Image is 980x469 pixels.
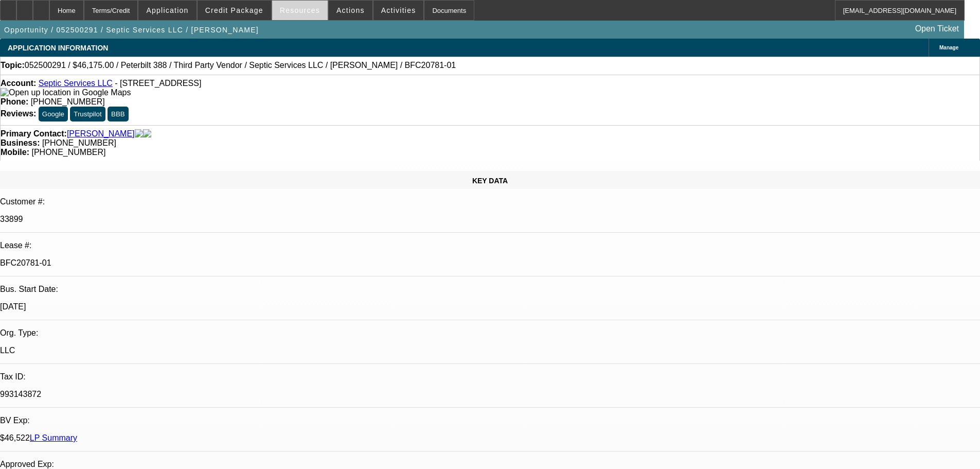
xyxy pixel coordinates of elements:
[39,79,113,88] a: Septic Services LLC
[115,79,201,88] span: - [STREET_ADDRESS]
[4,26,259,34] span: Opportunity / 052500291 / Septic Services LLC / [PERSON_NAME]
[1,129,67,138] strong: Primary Contact:
[1,97,28,106] strong: Phone:
[143,129,151,138] img: linkedin-icon.png
[42,138,116,147] span: [PHONE_NUMBER]
[67,129,135,138] a: [PERSON_NAME]
[381,6,416,14] span: Activities
[146,6,188,14] span: Application
[30,433,77,442] a: LP Summary
[198,1,271,20] button: Credit Package
[373,1,424,20] button: Activities
[1,138,40,147] strong: Business:
[205,6,263,14] span: Credit Package
[135,129,143,138] img: facebook-icon.png
[70,107,105,121] button: Trustpilot
[280,6,320,14] span: Resources
[336,6,365,14] span: Actions
[8,44,108,52] span: APPLICATION INFORMATION
[1,88,131,97] a: View Google Maps
[31,148,105,157] span: [PHONE_NUMBER]
[1,148,29,157] strong: Mobile:
[272,1,328,20] button: Resources
[39,107,68,121] button: Google
[1,109,36,118] strong: Reviews:
[138,1,196,20] button: Application
[329,1,372,20] button: Actions
[31,97,105,106] span: [PHONE_NUMBER]
[1,79,36,88] strong: Account:
[939,45,958,50] span: Manage
[911,20,963,38] a: Open Ticket
[472,177,508,185] span: KEY DATA
[25,61,456,70] span: 052500291 / $46,175.00 / Peterbilt 388 / Third Party Vendor / Septic Services LLC / [PERSON_NAME]...
[1,88,131,97] img: Open up location in Google Maps
[1,61,25,70] strong: Topic:
[108,107,129,121] button: BBB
